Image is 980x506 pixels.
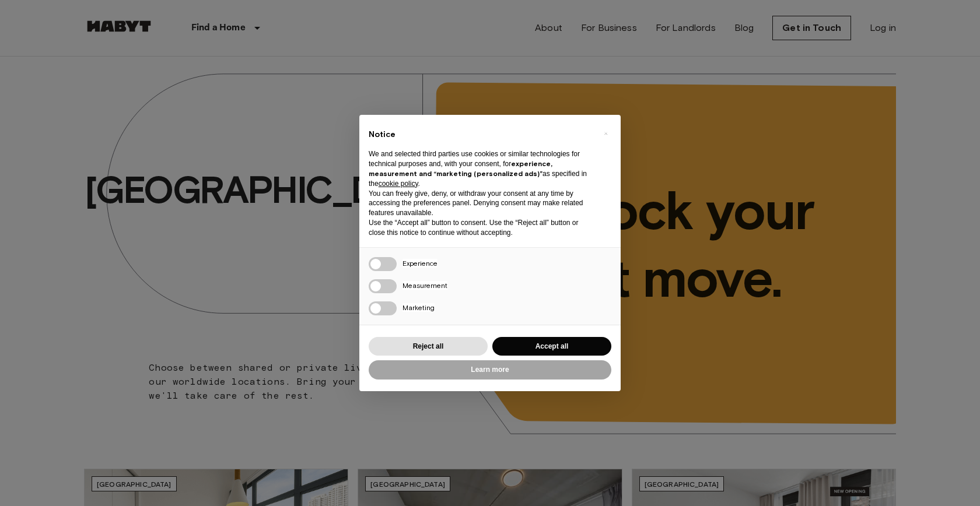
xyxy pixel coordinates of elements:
[402,281,447,290] span: Measurement
[369,218,593,238] p: Use the “Accept all” button to consent. Use the “Reject all” button or close this notice to conti...
[369,129,593,140] h2: Notice
[379,180,418,188] a: cookie policy
[369,337,488,356] button: Reject all
[604,126,608,140] span: ×
[369,360,611,379] button: Learn more
[369,149,593,188] p: We and selected third parties use cookies or similar technologies for technical purposes and, wit...
[596,124,615,143] button: Close this notice
[402,259,437,268] span: Experience
[402,303,435,312] span: Marketing
[369,159,552,178] strong: experience, measurement and “marketing (personalized ads)”
[369,189,593,218] p: You can freely give, deny, or withdraw your consent at any time by accessing the preferences pane...
[492,337,611,356] button: Accept all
